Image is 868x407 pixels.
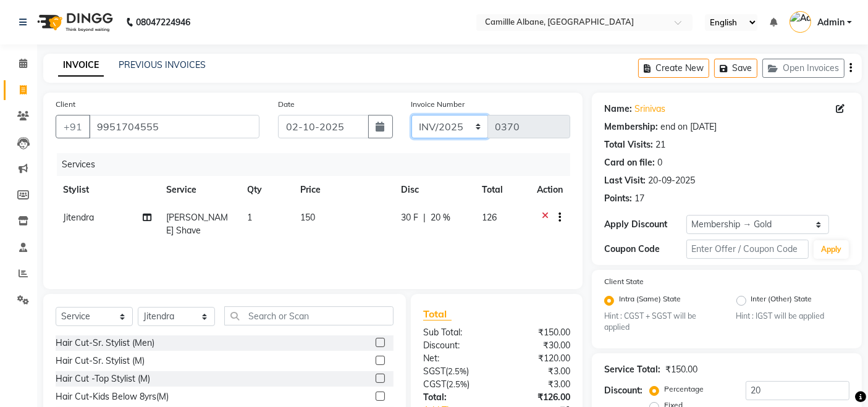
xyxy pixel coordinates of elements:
a: Srinivas [634,103,665,115]
div: 17 [634,192,644,205]
span: 2.5% [448,366,466,376]
input: Enter Offer / Coupon Code [686,240,809,259]
div: Hair Cut-Sr. Stylist (M) [56,355,145,367]
img: Admin [790,11,811,33]
div: Hair Cut -Top Stylist (M) [56,372,150,385]
span: 30 F [401,211,418,224]
span: 2.5% [449,379,467,389]
span: [PERSON_NAME] Shave [166,212,228,236]
label: Percentage [664,384,704,395]
a: INVOICE [58,54,104,77]
div: 0 [657,156,662,169]
button: Open Invoices [762,59,845,78]
span: 126 [482,212,497,223]
th: Disc [394,176,474,204]
img: logo [32,5,116,40]
div: Discount: [414,339,497,352]
div: Membership: [604,120,658,133]
div: ₹30.00 [497,339,579,352]
th: Stylist [56,176,159,204]
div: Service Total: [604,363,660,376]
div: Card on file: [604,156,655,169]
div: Name: [604,103,632,115]
label: Intra (Same) State [619,293,681,308]
div: Apply Discount [604,218,686,231]
div: ₹120.00 [497,352,579,365]
b: 08047224946 [136,5,190,40]
div: ₹150.00 [665,363,697,376]
div: 21 [655,138,665,151]
span: Total [423,308,452,321]
th: Price [293,176,394,204]
div: Sub Total: [414,326,497,339]
span: SGST [423,366,445,377]
span: Jitendra [63,212,94,223]
th: Total [474,176,529,204]
div: Last Visit: [604,174,646,187]
label: Date [278,99,295,110]
th: Action [529,176,570,204]
span: CGST [423,379,446,390]
button: Create New [638,59,709,78]
div: Services [57,153,579,176]
div: ₹3.00 [497,378,579,391]
div: Total: [414,391,497,404]
small: Hint : CGST + SGST will be applied [604,311,717,334]
div: Net: [414,352,497,365]
small: Hint : IGST will be applied [736,311,849,322]
span: 150 [300,212,315,223]
span: Admin [817,16,845,29]
span: 20 % [431,211,450,224]
th: Qty [240,176,293,204]
input: Search or Scan [224,306,394,325]
span: 1 [247,212,252,223]
span: | [423,211,426,224]
div: ₹3.00 [497,365,579,378]
div: ₹126.00 [497,391,579,404]
div: Hair Cut-Sr. Stylist (Men) [56,337,154,350]
div: Points: [604,192,632,205]
label: Inter (Other) State [751,293,812,308]
label: Invoice Number [411,99,465,110]
div: ( ) [414,365,497,378]
a: PREVIOUS INVOICES [119,59,206,70]
div: 20-09-2025 [648,174,695,187]
div: Discount: [604,384,643,397]
label: Client [56,99,75,110]
div: ₹150.00 [497,326,579,339]
label: Client State [604,276,644,287]
div: ( ) [414,378,497,391]
div: end on [DATE] [660,120,717,133]
div: Coupon Code [604,243,686,256]
div: Total Visits: [604,138,653,151]
input: Search by Name/Mobile/Email/Code [89,115,259,138]
div: Hair Cut-Kids Below 8yrs(M) [56,390,169,403]
button: Apply [814,240,849,259]
button: Save [714,59,757,78]
button: +91 [56,115,90,138]
th: Service [159,176,239,204]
